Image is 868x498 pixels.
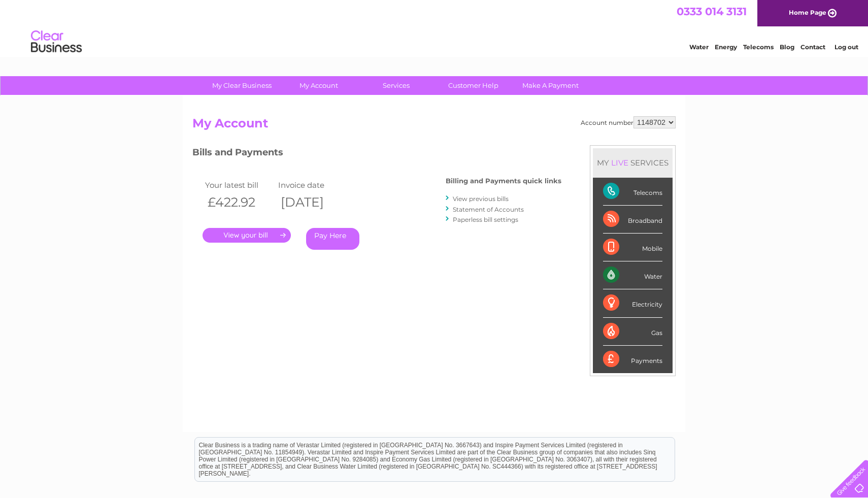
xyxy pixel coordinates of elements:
a: Telecoms [743,43,774,51]
a: View previous bills [453,195,509,203]
div: Telecoms [603,178,662,206]
h4: Billing and Payments quick links [446,177,561,185]
div: Gas [603,318,662,346]
div: Broadband [603,206,662,234]
a: Services [354,76,438,95]
a: Contact [800,43,825,51]
a: Customer Help [431,76,515,95]
div: Payments [603,346,662,373]
div: Water [603,261,662,289]
a: . [203,228,291,243]
a: My Clear Business [200,76,284,95]
h3: Bills and Payments [192,145,561,163]
div: LIVE [609,158,630,168]
a: 0333 014 3131 [677,5,747,18]
a: Pay Here [306,228,359,250]
th: [DATE] [276,192,349,213]
a: Energy [715,43,737,51]
a: Paperless bill settings [453,216,518,223]
a: Statement of Accounts [453,206,524,213]
img: logo.png [30,26,82,57]
div: Clear Business is a trading name of Verastar Limited (registered in [GEOGRAPHIC_DATA] No. 3667643... [195,6,675,49]
td: Your latest bill [203,178,276,192]
h2: My Account [192,116,676,136]
a: Log out [834,43,858,51]
td: Invoice date [276,178,349,192]
th: £422.92 [203,192,276,213]
div: MY SERVICES [593,148,673,177]
div: Mobile [603,234,662,261]
a: Make A Payment [509,76,592,95]
a: My Account [277,76,361,95]
div: Account number [581,116,676,128]
a: Blog [780,43,794,51]
div: Electricity [603,289,662,317]
a: Water [689,43,709,51]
